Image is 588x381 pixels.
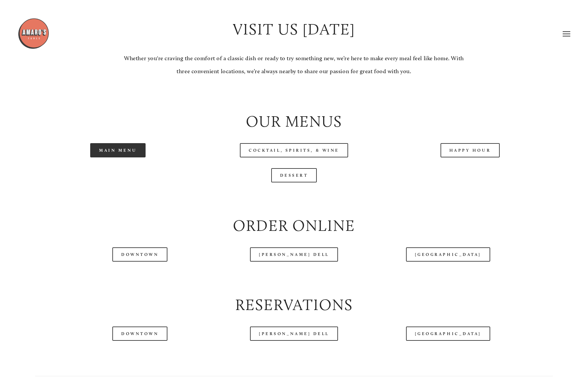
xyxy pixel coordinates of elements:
[406,327,490,341] a: [GEOGRAPHIC_DATA]
[112,247,167,262] a: Downtown
[35,294,553,316] h2: Reservations
[406,247,490,262] a: [GEOGRAPHIC_DATA]
[35,215,553,237] h2: Order Online
[250,247,338,262] a: [PERSON_NAME] Dell
[441,143,500,157] a: Happy Hour
[18,18,49,49] img: Amaro's Table
[90,143,146,157] a: Main Menu
[35,111,553,132] h2: Our Menus
[250,327,338,341] a: [PERSON_NAME] Dell
[112,327,167,341] a: Downtown
[271,168,317,182] a: Dessert
[240,143,348,157] a: Cocktail, Spirits, & Wine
